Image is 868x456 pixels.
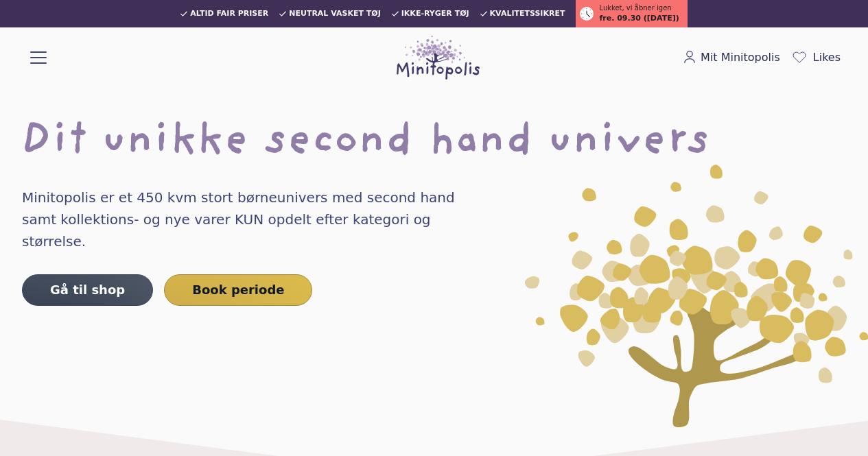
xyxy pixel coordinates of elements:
span: Neutral vasket tøj [289,10,381,18]
span: Lukket, vi åbner igen [599,3,671,13]
span: Likes [813,49,841,66]
a: Book periode [164,274,312,306]
a: Likes [786,46,846,69]
span: Mit Minitopolis [701,49,780,66]
img: Minitopolis logo [397,36,480,80]
span: Ikke-ryger tøj [401,10,469,18]
span: Kvalitetssikret [490,10,565,18]
span: Altid fair priser [190,10,268,18]
a: Mit Minitopolis [677,47,786,69]
h1: Dit unikke second hand univers [22,121,846,165]
a: Gå til shop [22,274,153,306]
h4: Minitopolis er et 450 kvm stort børneunivers med second hand samt kollektions- og nye varer KUN o... [22,187,483,252]
span: fre. 09.30 ([DATE]) [599,13,679,25]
